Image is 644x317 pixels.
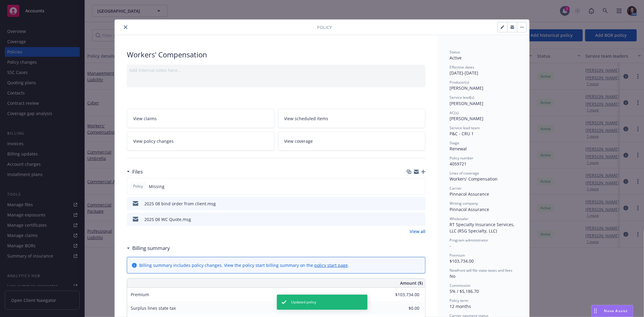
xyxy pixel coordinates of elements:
[450,258,474,264] span: $103,734.00
[284,138,313,144] span: View coverage
[400,280,423,286] span: Amount ($)
[592,305,599,317] div: Drag to move
[450,273,455,279] span: No
[139,262,349,268] div: Billing summary includes policy changes. View the policy start billing summary on the .
[450,191,489,197] span: Pinnacol Assurance
[127,109,274,128] a: View claims
[450,186,462,191] span: Carrier
[450,201,478,206] span: Writing company
[278,109,426,128] a: View scheduled items
[591,305,633,317] button: Nova Assist
[450,283,470,288] span: Commission
[450,95,474,100] span: Service lead(s)
[122,24,129,31] button: close
[450,80,469,85] span: Producer(s)
[450,176,498,182] span: Workers' Compensation
[408,200,413,207] button: download file
[133,115,157,122] span: View claims
[450,101,483,106] span: [PERSON_NAME]
[384,290,423,299] input: 0.00
[127,50,425,60] div: Workers' Compensation
[410,228,425,235] a: View all
[144,200,216,207] div: 2025 08 bind order from client.msg
[450,298,468,303] span: Policy term
[132,184,144,189] span: Policy
[450,216,469,221] span: Wholesaler
[450,253,465,258] span: Premium
[450,268,512,273] span: Newfront will file state taxes and fees
[127,132,274,151] a: View policy changes
[418,200,423,207] button: preview file
[127,168,143,176] div: Files
[604,308,628,313] span: Nova Assist
[450,207,489,212] span: Pinnacol Assurance
[450,161,466,167] span: 4059721
[450,171,479,176] span: Lines of coverage
[450,238,488,243] span: Program administrator
[278,132,426,151] a: View coverage
[129,67,423,73] div: Add internal notes here...
[450,155,473,161] span: Policy number
[131,305,176,311] span: Surplus lines state tax
[450,303,471,309] span: 12 months
[408,216,413,223] button: download file
[317,24,332,30] span: Policy
[314,262,348,268] a: policy start page
[450,50,460,55] span: Status
[418,216,423,223] button: preview file
[132,244,170,252] h3: Billing summary
[450,140,459,146] span: Stage
[384,304,423,313] input: 0.00
[450,146,467,152] span: Renewal
[144,216,191,223] div: 2025 08 WC Quote.msg
[132,168,143,176] h3: Files
[450,125,480,130] span: Service lead team
[450,222,516,234] span: RT Specialty Insurance Services, LLC (RSG Specialty, LLC)
[450,85,483,91] span: [PERSON_NAME]
[450,110,459,115] span: AC(s)
[450,243,451,249] span: -
[450,55,462,61] span: Active
[291,299,316,305] span: Updated policy
[284,115,328,122] span: View scheduled items
[450,65,517,76] div: [DATE] - [DATE]
[131,292,149,297] span: Premium
[127,244,170,252] div: Billing summary
[450,288,479,294] span: 5% / $5,186.70
[149,183,165,190] span: Missing
[450,65,474,70] span: Effective dates
[450,131,474,136] span: P&C - CRU 1
[450,116,483,121] span: [PERSON_NAME]
[133,138,174,144] span: View policy changes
